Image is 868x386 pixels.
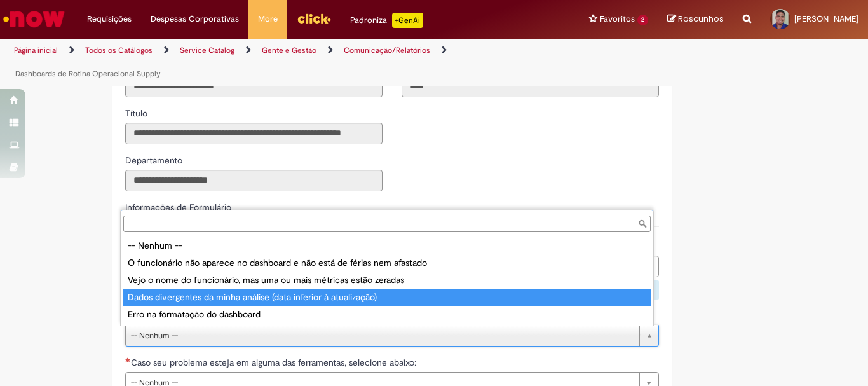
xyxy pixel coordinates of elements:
div: O funcionário não aparece no dashboard e não está de férias nem afastado [123,254,651,272]
div: Dados divergentes da minha análise (data inferior à atualização) [123,289,651,306]
div: Erro na formatação do dashboard [123,306,651,323]
div: Vejo o nome do funcionário, mas uma ou mais métricas estão zeradas [123,272,651,289]
div: -- Nenhum -- [123,237,651,254]
ul: Qual o motivo da abertura do chamado? [121,235,653,326]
